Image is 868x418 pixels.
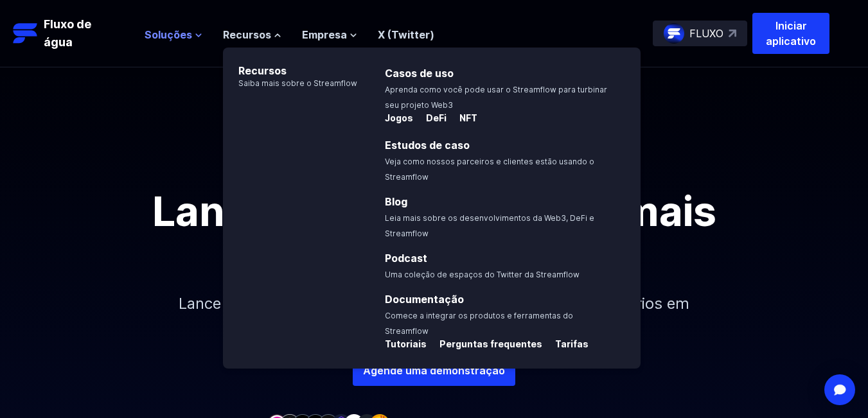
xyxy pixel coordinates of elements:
[302,28,347,41] font: Empresa
[385,338,427,349] font: Tutoriais
[152,186,289,236] font: Lançar
[664,23,684,44] img: streamflow-logo-circle.png
[238,78,357,88] font: Saiba mais sobre o Streamflow
[223,27,281,42] button: Recursos
[426,112,447,123] font: DeFi
[385,311,573,336] font: Comece a integrar os produtos e ferramentas do Streamflow
[145,28,192,41] font: Soluções
[385,67,454,80] a: Casos de uso
[145,27,202,42] button: Soluções
[689,27,723,40] font: FLUXO
[385,139,470,152] a: Estudos de caso
[44,17,91,49] font: Fluxo de água
[378,28,434,41] a: X (Twitter)
[385,252,427,265] a: Podcast
[363,364,505,377] font: Agende uma demonstração
[752,13,829,54] button: Iniciar aplicativo
[385,113,416,126] a: Jogos
[429,339,545,352] a: Perguntas frequentes
[13,15,132,51] a: Fluxo de água
[385,195,407,208] a: Blog
[766,19,816,48] font: Iniciar aplicativo
[385,112,413,123] font: Jogos
[439,338,542,349] font: Perguntas frequentes
[385,270,580,279] font: Uma coleção de espaços do Twitter da Streamflow
[416,113,449,126] a: DeFi
[459,112,477,123] font: NFT
[824,374,855,405] div: Open Intercom Messenger
[729,30,736,37] img: top-right-arrow.svg
[385,339,429,352] a: Tutoriais
[385,213,594,238] font: Leia mais sobre os desenvolvimentos da Web3, DeFi e Streamflow
[353,355,515,386] a: Agende uma demonstração
[302,27,357,42] button: Empresa
[223,28,271,41] font: Recursos
[385,85,607,110] font: Aprenda como você pode usar o Streamflow para turbinar seu projeto Web3
[385,293,464,306] a: Documentação
[13,21,39,46] img: Logotipo do Streamflow
[653,21,747,46] a: FLUXO
[545,339,589,352] a: Tarifas
[238,64,287,77] font: Recursos
[555,338,589,349] font: Tarifas
[179,294,689,333] font: Lance uma campanha de airdrop para até 1 milhão de destinatários em minutos. Nunca mais se preocu...
[385,157,594,182] font: Veja como nossos parceiros e clientes estão usando o Streamflow
[449,113,477,126] a: NFT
